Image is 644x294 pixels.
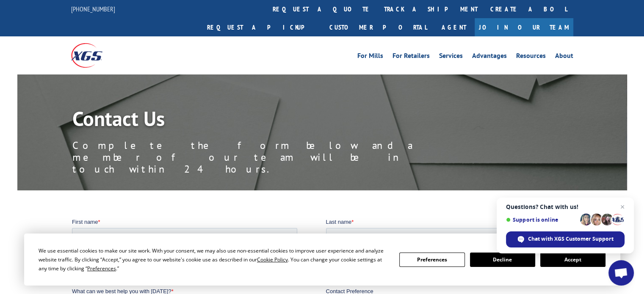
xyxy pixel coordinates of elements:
[617,202,627,212] span: Close chat
[433,18,475,36] a: Agent
[256,83,262,89] input: Contact by Email
[470,253,535,267] button: Decline
[254,36,290,42] span: Phone number
[399,253,464,267] button: Preferences
[392,52,430,62] a: For Retailers
[257,256,288,263] span: Cookie Policy
[24,234,620,286] div: Cookie Consent Prompt
[475,18,573,36] a: Join Our Team
[254,70,301,77] span: Contact Preference
[357,52,383,62] a: For Mills
[540,253,605,267] button: Accept
[71,5,115,13] a: [PHONE_NUMBER]
[516,52,546,62] a: Resources
[87,265,116,272] span: Preferences
[39,246,389,273] div: We use essential cookies to make our site work. With your consent, we may also use non-essential ...
[264,95,307,102] span: Contact by Phone
[472,52,507,62] a: Advantages
[506,231,625,247] div: Chat with XGS Customer Support
[439,52,463,62] a: Services
[254,1,280,7] span: Last name
[256,95,262,100] input: Contact by Phone
[201,18,323,36] a: Request a pickup
[555,52,573,62] a: About
[72,140,453,175] p: Complete the form below and a member of our team will be in touch within 24 hours.
[323,18,433,36] a: Customer Portal
[72,108,453,133] h1: Contact Us
[528,235,614,243] span: Chat with XGS Customer Support
[608,260,634,286] div: Open chat
[506,217,577,223] span: Support is online
[506,203,625,210] span: Questions? Chat with us!
[264,84,305,90] span: Contact by Email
